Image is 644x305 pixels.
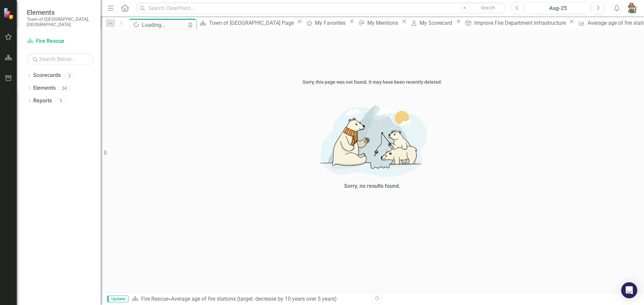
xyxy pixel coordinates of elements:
[481,5,495,10] span: Search
[55,98,66,104] div: 5
[420,19,454,27] div: My Scorecard
[101,79,644,85] div: Sorry, this page was not found. It may have been recently deleted.
[142,21,186,29] div: Loading...
[471,3,504,13] button: Search
[33,72,61,79] a: Scorecards
[27,8,94,16] span: Elements
[315,19,347,27] div: My Favorites
[474,19,568,27] div: Improve Fire Department Infrastructure
[272,99,473,181] img: No results found
[3,8,15,19] img: ClearPoint Strategy
[171,296,337,302] div: Average age of fire stations (target: decrease by 10 years over 5 years)
[344,182,400,190] div: Sorry, no results found.
[107,296,128,302] span: Updater
[27,37,94,45] a: Fire Rescue
[64,73,75,78] div: 2
[33,97,52,105] a: Reports
[626,2,638,14] img: Timothy Smith
[136,2,506,14] input: Search ClearPoint...
[132,295,367,303] div: »
[304,19,347,27] a: My Favorites
[528,4,588,12] div: Aug-25
[27,53,94,65] input: Search Below...
[409,19,454,27] a: My Scorecard
[526,2,590,14] button: Aug-25
[27,16,94,27] small: Town of [GEOGRAPHIC_DATA], [GEOGRAPHIC_DATA]
[33,84,56,92] a: Elements
[463,19,567,27] a: Improve Fire Department Infrastructure
[141,296,168,302] a: Fire Rescue
[59,85,70,91] div: 24
[356,19,400,27] a: My Mentions
[367,19,400,27] div: My Mentions
[198,19,296,27] a: Town of [GEOGRAPHIC_DATA] Page
[209,19,296,27] div: Town of [GEOGRAPHIC_DATA] Page
[621,282,637,298] div: Open Intercom Messenger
